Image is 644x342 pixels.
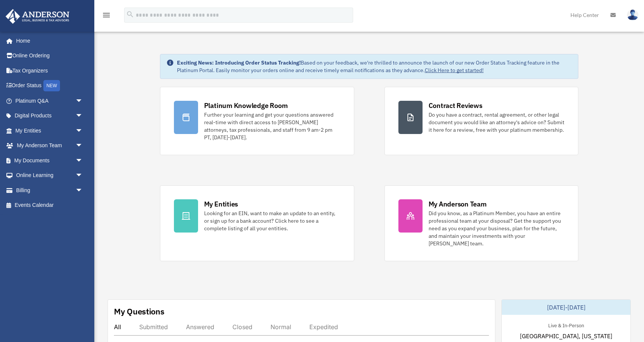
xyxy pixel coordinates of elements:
[75,108,91,124] span: arrow_drop_down
[425,67,484,74] a: Click Here to get started!
[114,306,164,317] div: My Questions
[177,59,301,66] strong: Exciting News: Introducing Order Status Tracking!
[75,93,91,109] span: arrow_drop_down
[75,183,91,198] span: arrow_drop_down
[5,183,94,198] a: Billingarrow_drop_down
[160,185,354,261] a: My Entities Looking for an EIN, want to make an update to an entity, or sign up for a bank accoun...
[384,87,579,155] a: Contract Reviews Do you have a contract, rental agreement, or other legal document you would like...
[114,323,121,331] div: All
[177,59,572,74] div: Based on your feedback, we're thrilled to announce the launch of our new Order Status Tracking fe...
[520,331,612,340] span: [GEOGRAPHIC_DATA], [US_STATE]
[160,87,354,155] a: Platinum Knowledge Room Further your learning and get your questions answered real-time with dire...
[5,153,94,168] a: My Documentsarrow_drop_down
[5,123,94,138] a: My Entitiesarrow_drop_down
[204,101,288,110] div: Platinum Knowledge Room
[5,108,94,123] a: Digital Productsarrow_drop_down
[5,78,94,94] a: Order StatusNEW
[186,323,214,331] div: Answered
[204,199,238,209] div: My Entities
[232,323,252,331] div: Closed
[5,93,94,108] a: Platinum Q&Aarrow_drop_down
[126,10,134,18] i: search
[429,101,483,110] div: Contract Reviews
[43,80,60,91] div: NEW
[429,199,487,209] div: My Anderson Team
[502,300,630,315] div: [DATE]-[DATE]
[5,138,94,153] a: My Anderson Teamarrow_drop_down
[75,153,91,168] span: arrow_drop_down
[204,111,340,141] div: Further your learning and get your questions answered real-time with direct access to [PERSON_NAM...
[542,321,590,329] div: Live & In-Person
[139,323,168,331] div: Submitted
[5,33,91,48] a: Home
[429,210,565,247] div: Did you know, as a Platinum Member, you have an entire professional team at your disposal? Get th...
[102,13,111,20] a: menu
[627,9,638,20] img: User Pic
[271,323,291,331] div: Normal
[384,185,579,261] a: My Anderson Team Did you know, as a Platinum Member, you have an entire professional team at your...
[75,168,91,183] span: arrow_drop_down
[102,11,111,20] i: menu
[5,168,94,183] a: Online Learningarrow_drop_down
[75,123,91,139] span: arrow_drop_down
[5,63,94,78] a: Tax Organizers
[204,210,340,232] div: Looking for an EIN, want to make an update to an entity, or sign up for a bank account? Click her...
[3,9,72,24] img: Anderson Advisors Platinum Portal
[5,198,94,213] a: Events Calendar
[5,48,94,63] a: Online Ordering
[429,111,565,134] div: Do you have a contract, rental agreement, or other legal document you would like an attorney's ad...
[309,323,338,331] div: Expedited
[75,138,91,154] span: arrow_drop_down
